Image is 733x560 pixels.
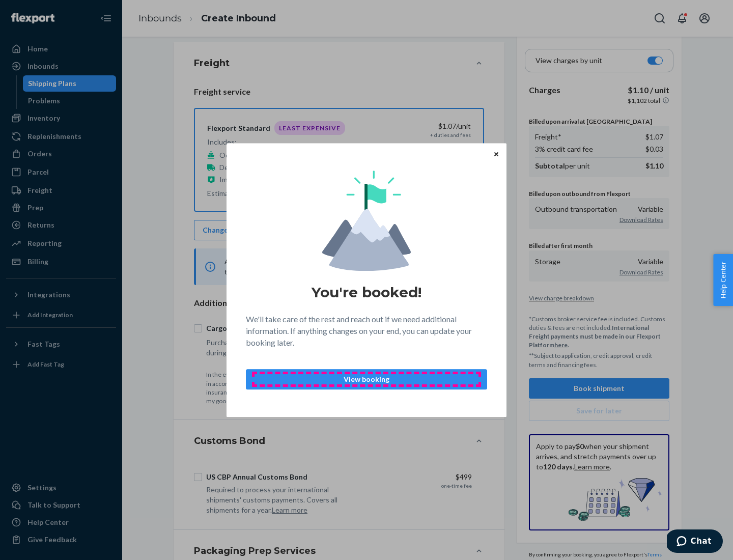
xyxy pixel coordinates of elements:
img: svg+xml,%3Csvg%20viewBox%3D%220%200%20174%20197%22%20fill%3D%22none%22%20xmlns%3D%22http%3A%2F%2F... [322,171,411,271]
p: We'll take care of the rest and reach out if we need additional information. If anything changes ... [246,314,487,349]
h1: You're booked! [312,283,421,301]
button: View booking [246,369,487,389]
button: Close [491,148,501,159]
span: Chat [24,7,45,16]
p: View booking [255,374,478,384]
